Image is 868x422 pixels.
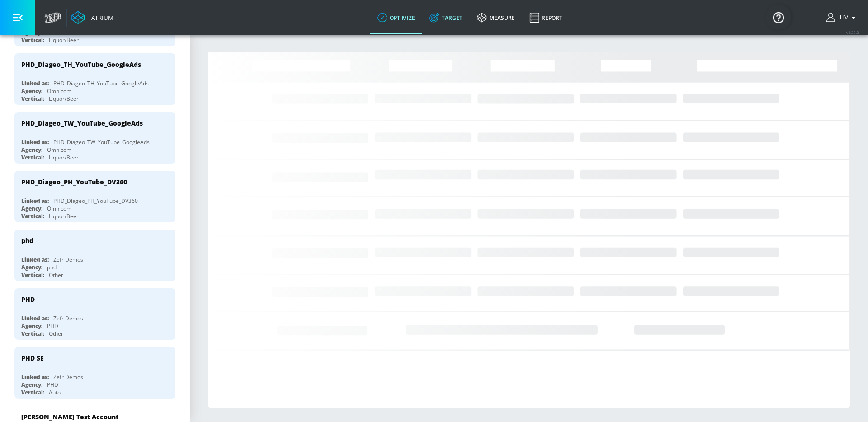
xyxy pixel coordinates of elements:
a: measure [470,1,522,34]
a: Target [422,1,470,34]
div: Omnicom [47,205,71,212]
div: PHD SE [21,354,44,362]
div: PHD_Diageo_TW_YouTube_GoogleAds [21,119,143,127]
div: Omnicom [47,87,71,95]
div: PHDLinked as:Zefr DemosAgency:PHDVertical:Other [14,288,175,340]
div: Liquor/Beer [49,212,79,220]
div: [PERSON_NAME] Test Account [21,413,118,421]
div: Liquor/Beer [49,95,79,103]
div: Agency: [21,322,42,330]
div: Other [49,330,63,338]
button: Open Resource Center [766,5,791,30]
div: PHD_Diageo_PH_YouTube_DV360 [21,178,127,186]
a: Report [522,1,570,34]
div: Linked as: [21,138,49,146]
div: Atrium [88,14,113,22]
div: PHD_Diageo_PH_YouTube_DV360Linked as:PHD_Diageo_PH_YouTube_DV360Agency:OmnicomVertical:Liquor/Beer [14,171,175,222]
div: PHD_Diageo_TH_YouTube_GoogleAdsLinked as:PHD_Diageo_TH_YouTube_GoogleAdsAgency:OmnicomVertical:Li... [14,53,175,105]
div: PHD_Diageo_TH_YouTube_GoogleAds [53,80,149,87]
div: PHD_Diageo_TH_YouTube_GoogleAds [21,60,141,69]
button: Liv [826,12,859,23]
div: PHD_Diageo_PH_YouTube_DV360 [53,197,138,205]
div: Vertical: [21,154,44,161]
div: Linked as: [21,314,49,322]
div: Zefr Demos [53,256,83,263]
div: PHD [47,322,58,330]
div: Zefr Demos [53,314,83,322]
div: PHD_Diageo_TW_YouTube_GoogleAdsLinked as:PHD_Diageo_TW_YouTube_GoogleAdsAgency:OmnicomVertical:Li... [14,112,175,164]
div: Other [49,271,63,279]
div: Agency: [21,263,42,271]
div: PHD SELinked as:Zefr DemosAgency:PHDVertical:Auto [14,347,175,399]
span: login as: liv.ho@zefr.com [836,14,848,21]
div: Vertical: [21,212,44,220]
div: Vertical: [21,330,44,338]
div: Vertical: [21,95,44,103]
div: Vertical: [21,271,44,279]
span: v 4.22.2 [846,30,859,35]
div: PHD [21,295,35,304]
div: phd [47,263,57,271]
div: Omnicom [47,146,71,154]
div: Liquor/Beer [49,36,79,44]
div: Agency: [21,205,42,212]
div: Agency: [21,87,42,95]
a: optimize [370,1,422,34]
div: Agency: [21,146,42,154]
div: Zefr Demos [53,373,83,381]
a: Atrium [71,11,113,24]
div: Vertical: [21,36,44,44]
div: Auto [49,389,61,396]
div: phd [21,236,33,245]
div: Liquor/Beer [49,154,79,161]
div: Agency: [21,381,42,389]
div: Linked as: [21,373,49,381]
div: Linked as: [21,256,49,263]
div: PHD [47,381,58,389]
div: Linked as: [21,80,49,87]
div: PHD_Diageo_TW_YouTube_GoogleAds [53,138,150,146]
div: Vertical: [21,389,44,396]
div: Linked as: [21,197,49,205]
div: phdLinked as:Zefr DemosAgency:phdVertical:Other [14,230,175,281]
